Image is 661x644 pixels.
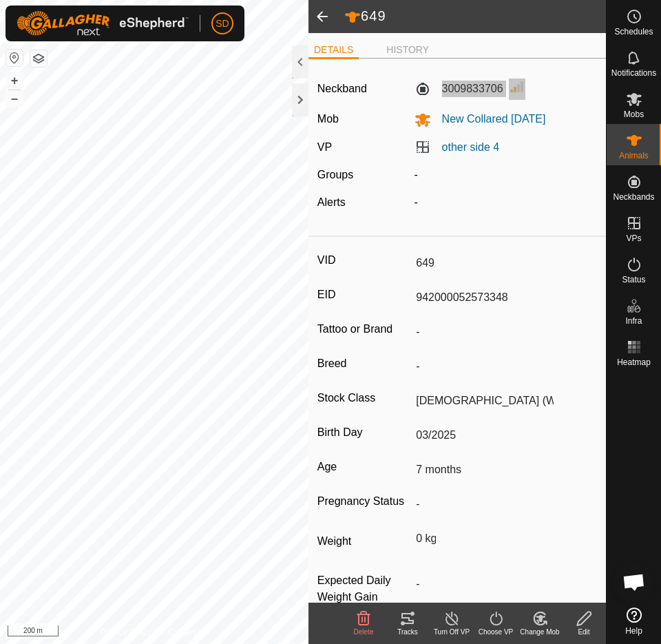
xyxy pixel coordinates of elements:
[431,113,546,125] span: New Collared [DATE]
[624,110,644,118] span: Mobs
[317,113,339,125] label: Mob
[308,43,359,59] li: DETAILS
[409,167,603,183] div: -
[317,355,410,373] label: Breed
[562,627,606,637] div: Edit
[430,627,474,637] div: Turn Off VP
[613,561,655,603] div: Open chat
[168,626,209,638] a: Contact Us
[317,81,367,97] label: Neckband
[17,11,189,36] img: Gallagher Logo
[518,627,562,637] div: Change Mob
[317,572,410,605] label: Expected Daily Weight Gain
[625,627,642,635] span: Help
[6,72,23,89] button: +
[613,193,654,201] span: Neckbands
[317,458,410,476] label: Age
[216,17,229,31] span: SD
[442,141,500,153] a: other side 4
[317,141,332,153] label: VP
[409,194,603,211] div: -
[344,8,606,25] h2: 649
[6,50,23,66] button: Reset Map
[625,317,642,325] span: Infra
[619,152,649,160] span: Animals
[622,276,645,284] span: Status
[317,389,410,407] label: Stock Class
[317,492,410,510] label: Pregnancy Status
[626,234,641,242] span: VPs
[617,358,651,366] span: Heatmap
[607,602,661,641] a: Help
[474,627,518,637] div: Choose VP
[317,286,410,304] label: EID
[354,628,374,636] span: Delete
[317,251,410,269] label: VID
[317,424,410,442] label: Birth Day
[317,320,410,338] label: Tattoo or Brand
[614,28,653,36] span: Schedules
[100,626,151,638] a: Privacy Policy
[317,169,353,180] label: Groups
[611,69,656,77] span: Notifications
[30,50,47,67] button: Map Layers
[317,196,346,208] label: Alerts
[386,627,430,637] div: Tracks
[317,527,410,556] label: Weight
[509,79,525,95] img: Signal strength
[415,81,503,97] label: 3009833706
[381,43,434,57] li: HISTORY
[6,90,23,107] button: –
